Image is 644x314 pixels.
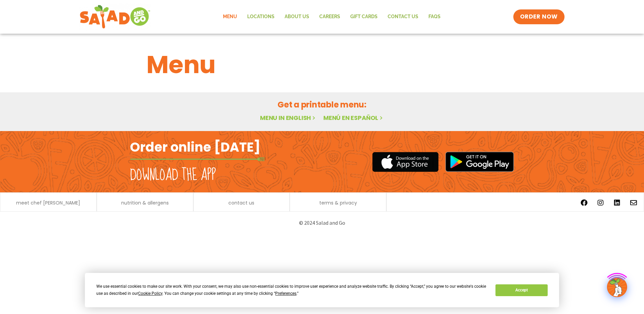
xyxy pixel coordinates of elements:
div: Cookie Consent Prompt [85,273,559,307]
a: Contact Us [383,9,423,25]
img: google_play [445,152,514,172]
img: new-SAG-logo-768×292 [79,3,151,30]
p: © 2024 Salad and Go [133,218,511,227]
span: Preferences [275,291,296,296]
a: GIFT CARDS [345,9,383,25]
a: FAQs [423,9,446,25]
h2: Download the app [130,166,216,185]
img: appstore [372,151,439,173]
a: About Us [280,9,314,25]
a: terms & privacy [319,200,357,205]
nav: Menu [218,9,446,25]
h1: Menu [147,46,497,83]
h2: Get a printable menu: [147,99,497,111]
a: Careers [314,9,345,25]
a: Menu in English [260,114,317,122]
img: fork [130,157,265,161]
a: Menú en español [323,114,384,122]
a: nutrition & allergens [121,200,169,205]
h2: Order online [DATE] [130,139,260,155]
a: meet chef [PERSON_NAME] [16,200,80,205]
a: ORDER NOW [513,9,565,24]
a: Locations [242,9,280,25]
a: Menu [218,9,242,25]
button: Accept [495,284,547,296]
a: contact us [228,200,254,205]
span: ORDER NOW [520,13,558,21]
div: We use essential cookies to make our site work. With your consent, we may also use non-essential ... [96,283,487,297]
span: Cookie Policy [138,291,162,296]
